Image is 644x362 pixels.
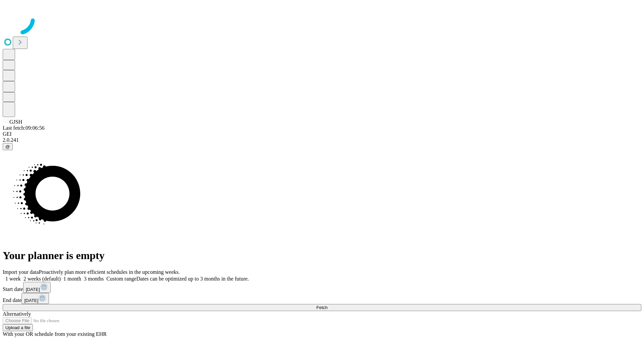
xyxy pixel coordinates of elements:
[5,276,21,282] span: 1 week
[3,125,45,131] span: Last fetch: 09:06:56
[63,276,81,282] span: 1 month
[9,119,22,125] span: GJSH
[39,269,180,275] span: Proactively plan more efficient schedules in the upcoming weeks.
[3,331,107,337] span: With your OR schedule from your existing EHR
[3,143,13,150] button: @
[316,305,327,310] span: Fetch
[106,276,136,282] span: Custom range
[84,276,104,282] span: 3 months
[21,293,49,304] button: [DATE]
[3,311,31,317] span: Alternatively
[3,269,39,275] span: Import your data
[3,282,641,293] div: Start date
[137,276,249,282] span: Dates can be optimized up to 3 months in the future.
[23,276,61,282] span: 2 weeks (default)
[5,144,10,149] span: @
[3,324,33,331] button: Upload a file
[26,287,40,292] span: [DATE]
[3,137,641,143] div: 2.0.241
[24,298,38,303] span: [DATE]
[23,282,51,293] button: [DATE]
[3,304,641,311] button: Fetch
[3,249,641,262] h1: Your planner is empty
[3,131,641,137] div: GEI
[3,293,641,304] div: End date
